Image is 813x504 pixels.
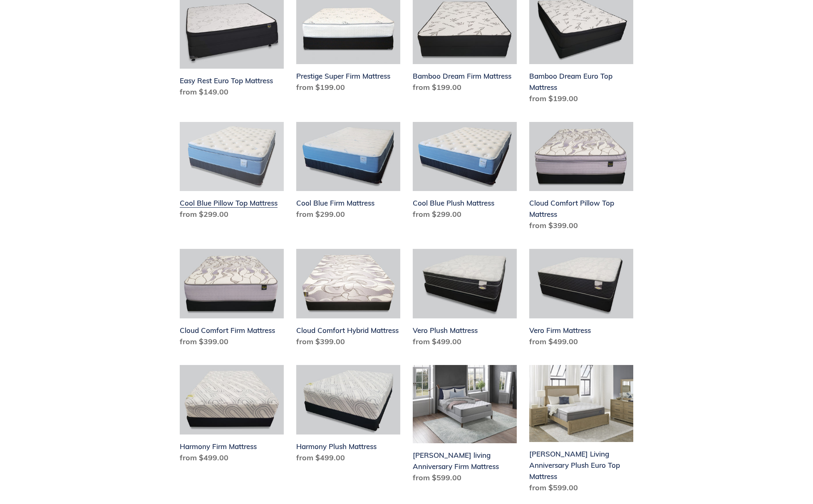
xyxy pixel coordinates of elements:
[529,249,633,350] a: Vero Firm Mattress
[180,249,284,350] a: Cloud Comfort Firm Mattress
[296,365,400,467] a: Harmony Plush Mattress
[180,122,284,223] a: Cool Blue Pillow Top Mattress
[413,122,517,223] a: Cool Blue Plush Mattress
[413,365,517,487] a: Scott living Anniversary Firm Mattress
[529,122,633,235] a: Cloud Comfort Pillow Top Mattress
[529,365,633,497] a: Scott Living Anniversary Plush Euro Top Mattress
[413,249,517,350] a: Vero Plush Mattress
[296,122,400,223] a: Cool Blue Firm Mattress
[180,365,284,467] a: Harmony Firm Mattress
[296,249,400,350] a: Cloud Comfort Hybrid Mattress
